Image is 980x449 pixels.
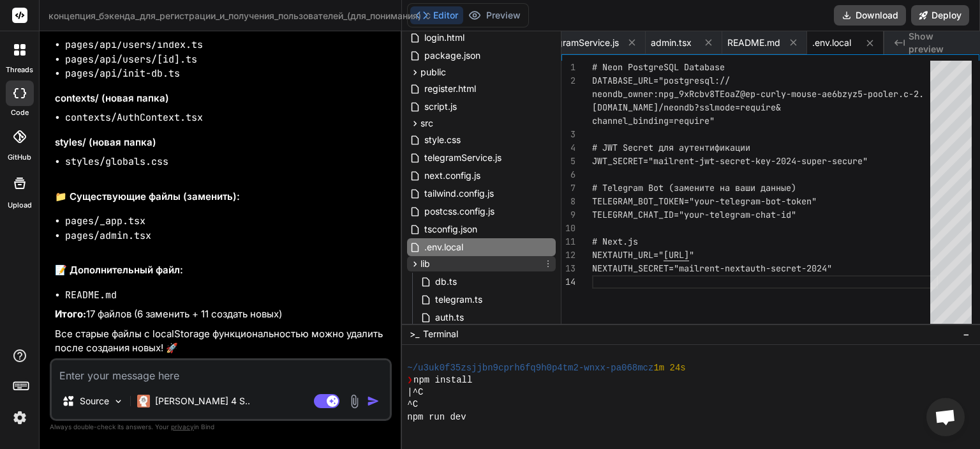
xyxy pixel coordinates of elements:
div: 9 [561,208,575,222]
span: telegram.ts [434,292,484,307]
span: tsconfig.json [423,222,479,237]
span: .env.local [423,240,464,255]
span: [DOMAIN_NAME]/neondb?sslmode=require& [592,102,781,113]
button: Preview [463,6,526,24]
button: − [960,324,972,344]
div: 2 [561,74,575,88]
img: Pick Models [113,396,124,407]
span: NEXTAUTH_SECRET="mailrent-nextauth-secret-2024" [592,263,832,274]
span: package.json [423,48,482,63]
code: pages/api/users/index.ts [65,38,203,51]
span: register.html [423,81,477,96]
label: threads [6,65,33,75]
span: telegramService.js [542,36,619,49]
h3: contexts/ (новая папка) [55,91,389,106]
span: lib [420,257,430,270]
img: icon [367,395,380,407]
span: src [420,117,433,130]
span: ❯ [407,374,413,386]
code: contexts/AuthContext.tsx [65,111,203,124]
span: login.html [423,30,466,45]
span: # Next.js [592,236,638,247]
div: 14 [561,275,575,289]
span: .env.local [812,36,851,49]
span: telegramService.js [423,150,503,165]
span: 1m 24s [653,362,685,374]
button: Editor [410,6,463,24]
p: [PERSON_NAME] 4 S.. [155,395,250,407]
span: Terminal [423,328,458,340]
span: ~/u3uk0f35zsjjbn9cprh6fq9h0p4tm2-wnxx-pa068mcz [407,362,653,374]
img: Claude 4 Sonnet [137,395,150,407]
div: 12 [561,248,575,262]
span: ^C [407,399,418,411]
span: neondb_owner:npg_9xRcbv8TEoaZ@ep-curly-mouse-ae6bz [592,88,847,100]
label: GitHub [8,152,31,163]
span: yz5-pooler.c-2. [847,88,924,100]
label: Upload [8,200,32,211]
span: [URL] [664,249,689,261]
span: next.config.js [423,168,482,183]
span: db.ts [434,274,458,289]
div: 1 [561,61,575,74]
div: 4 [561,141,575,155]
code: styles/globals.css [65,155,168,168]
label: code [11,107,29,118]
p: Always double-check its answers. Your in Bind [50,421,392,433]
span: TELEGRAM_CHAT_ID="your-telegram-chat-id" [592,209,796,220]
span: tailwind.config.js [423,186,495,201]
span: npm install [413,374,472,386]
span: ure" [847,155,868,167]
div: 8 [561,195,575,208]
span: README.md [727,36,780,49]
code: pages/_app.tsx [65,215,145,227]
span: style.css [423,132,462,148]
span: privacy [171,423,194,430]
a: Chat öffnen [926,398,965,436]
span: # JWT Secret для аутентификации [592,142,750,153]
span: Show preview [909,30,970,56]
code: pages/api/users/[id].ts [65,53,197,66]
button: Download [834,5,906,26]
span: # Telegram Bot (замените на ваши данные) [592,182,796,194]
strong: Итого: [55,308,86,320]
code: pages/api/init-db.ts [65,67,180,80]
span: − [963,328,970,340]
div: 13 [561,262,575,275]
span: DATABASE_URL="postgresql:// [592,75,730,86]
span: postcss.config.js [423,204,496,219]
span: " [689,249,694,261]
p: Все старые файлы с localStorage функциональностью можно удалить после создания новых! 🚀 [55,327,389,356]
span: public [420,66,446,79]
img: settings [9,407,31,429]
h2: 📝 Дополнительный файл: [55,263,389,278]
div: 11 [561,235,575,248]
span: JWT_SECRET="mailrent-jwt-secret-key-2024-super-sec [592,155,847,167]
span: NEXTAUTH_URL=" [592,249,664,261]
span: концепция_бэкенда_для_регистрации_и_получения_пользователей_(для_понимания) [48,10,433,22]
div: 10 [561,222,575,235]
h2: 📁 Существующие файлы (заменить): [55,190,389,204]
span: auth.ts [434,310,465,325]
span: TELEGRAM_BOT_TOKEN="your-telegram-bot-token" [592,195,817,207]
span: npm run dev [407,411,466,423]
p: Source [80,395,109,407]
button: Deploy [911,5,969,26]
div: 5 [561,155,575,168]
span: |^C [407,386,423,399]
h3: styles/ (новая папка) [55,135,389,150]
code: README.md [65,289,117,301]
div: 6 [561,168,575,181]
span: script.js [423,99,458,114]
span: >_ [410,328,419,340]
div: 3 [561,128,575,141]
span: admin.tsx [651,36,692,49]
span: channel_binding=require" [592,115,715,126]
span: # Neon PostgreSQL Database [592,61,725,73]
code: pages/admin.tsx [65,229,151,242]
img: attachment [347,394,362,409]
div: 7 [561,181,575,195]
p: 17 файлов (6 заменить + 11 создать новых) [55,307,389,322]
